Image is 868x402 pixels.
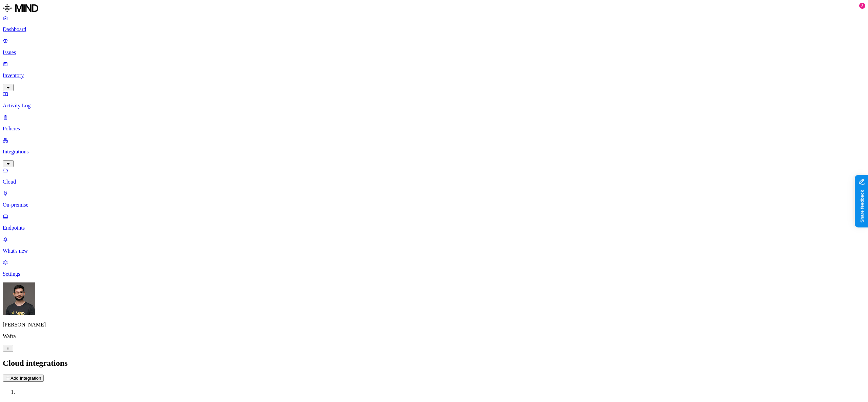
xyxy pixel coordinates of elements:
a: Endpoints [3,213,865,231]
a: What's new [3,236,865,254]
a: Dashboard [3,15,865,33]
button: Add Integration [3,375,44,382]
p: Inventory [3,72,865,79]
p: Issues [3,49,865,56]
p: What's new [3,248,865,254]
p: Settings [3,271,865,277]
p: Policies [3,126,865,132]
p: Dashboard [3,26,865,33]
a: Issues [3,38,865,56]
a: Settings [3,259,865,277]
p: On-premise [3,202,865,208]
p: Integrations [3,149,865,155]
h2: Cloud integrations [3,359,865,368]
a: Integrations [3,137,865,166]
p: Endpoints [3,225,865,231]
a: Cloud [3,167,865,185]
div: 2 [859,3,865,9]
p: Cloud [3,179,865,185]
p: Wafra [3,333,865,339]
a: Activity Log [3,91,865,109]
p: Activity Log [3,103,865,109]
img: MIND [3,3,38,14]
a: Inventory [3,61,865,90]
a: On-premise [3,190,865,208]
a: MIND [3,3,865,15]
img: Guy Gofman [3,282,35,315]
a: Policies [3,114,865,132]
